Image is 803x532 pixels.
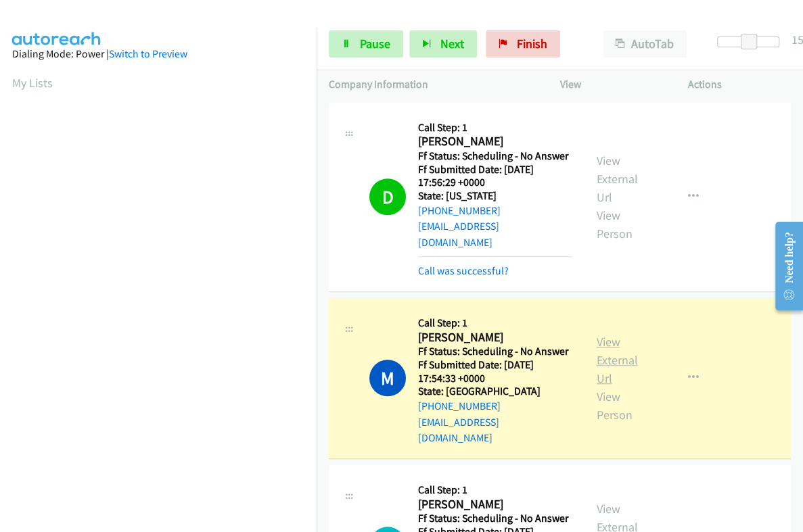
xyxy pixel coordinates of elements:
p: Company Information [329,76,536,93]
span: Next [440,36,464,51]
h5: Ff Submitted Date: [DATE] 17:56:29 +0000 [418,163,572,189]
h5: Ff Status: Scheduling - No Answer [418,512,572,525]
h5: Call Step: 1 [418,316,572,330]
h1: D [369,178,406,215]
h5: Ff Status: Scheduling - No Answer [418,345,572,358]
a: Finish [486,30,560,57]
a: [PHONE_NUMBER] [418,400,501,412]
a: [EMAIL_ADDRESS][DOMAIN_NAME] [418,220,499,249]
a: Pause [329,30,403,57]
h1: M [369,360,406,396]
h2: [PERSON_NAME] [418,330,566,345]
p: View [560,76,664,93]
div: Dialing Mode: Power | [12,46,304,62]
a: View External Url [597,153,638,205]
span: Pause [360,36,390,51]
p: Actions [687,76,791,93]
h2: [PERSON_NAME] [418,497,566,512]
h5: Ff Status: Scheduling - No Answer [418,149,572,163]
span: Finish [517,36,547,51]
a: [EMAIL_ADDRESS][DOMAIN_NAME] [418,416,499,445]
h5: State: [GEOGRAPHIC_DATA] [418,385,572,398]
h2: [PERSON_NAME] [418,134,566,149]
a: Switch to Preview [109,47,187,60]
a: My Lists [12,75,53,91]
a: Call was successful? [418,264,509,277]
h5: State: [US_STATE] [418,189,572,203]
a: View External Url [597,334,638,386]
iframe: Resource Center [764,212,803,320]
a: View Person [597,389,633,422]
button: Next [409,30,477,57]
a: View Person [597,208,633,241]
button: AutoTab [603,30,687,57]
h5: Call Step: 1 [418,121,572,135]
h5: Ff Submitted Date: [DATE] 17:54:33 +0000 [418,358,572,385]
a: [PHONE_NUMBER] [418,204,501,217]
h5: Call Step: 1 [418,483,572,497]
